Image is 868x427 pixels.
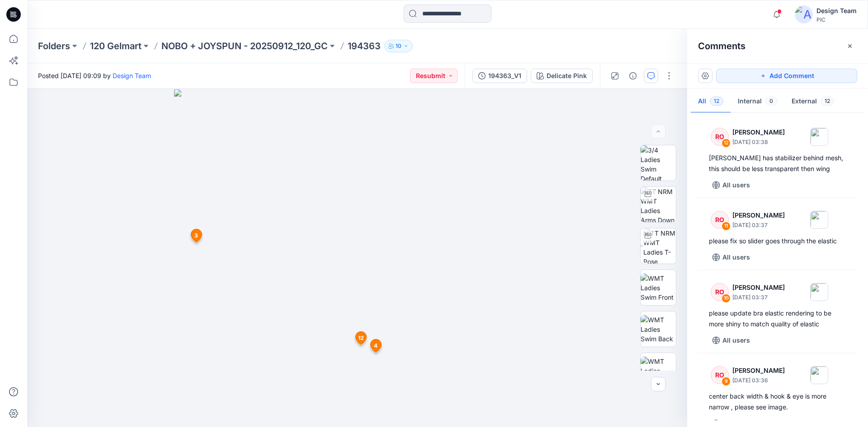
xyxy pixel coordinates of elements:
[709,250,754,265] button: All users
[174,89,540,427] img: eyJhbGciOiJIUzI1NiIsImtpZCI6IjAiLCJzbHQiOiJzZXMiLCJ0eXAiOiJKV1QifQ.eyJkYXRhIjp7InR5cGUiOiJzdG9yYW...
[38,40,70,52] a: Folders
[711,211,729,229] div: RO
[710,97,723,106] span: 12
[711,283,729,301] div: RO
[709,236,846,246] div: please fix so slider goes through the elastic
[821,97,834,106] span: 12
[711,128,729,146] div: RO
[732,293,785,302] p: [DATE] 03:37
[732,376,785,385] p: [DATE] 03:36
[722,222,731,231] div: 11
[709,391,846,413] div: center back width & hook & eye is more narrow , please see image.
[38,71,151,80] span: Posted [DATE] 09:09 by
[722,377,731,386] div: 9
[472,69,527,83] button: 194363_V1
[732,127,785,138] p: [PERSON_NAME]
[722,180,750,190] p: All users
[711,366,729,384] div: RO
[641,187,676,222] img: TT NRM WMT Ladies Arms Down
[731,90,784,113] button: Internal
[709,308,846,330] div: please update bra elastic rendering to be more shiny to match quality of elastic
[698,41,745,51] h2: Comments
[384,40,413,52] button: 10
[709,333,754,348] button: All users
[732,210,785,221] p: [PERSON_NAME]
[816,16,857,23] div: PIC
[161,40,328,52] a: NOBO + JOYSPUN - 20250912_120_GC
[732,365,785,376] p: [PERSON_NAME]
[641,145,676,181] img: 3/4 Ladies Swim Default
[784,90,841,113] button: External
[488,71,521,81] div: 194363_V1
[722,294,731,303] div: 10
[722,252,750,263] p: All users
[732,221,785,230] p: [DATE] 03:37
[531,69,593,83] button: Delicate Pink
[641,357,676,385] img: WMT Ladies Swim Left
[396,41,401,51] p: 10
[90,40,142,52] a: 120 Gelmart
[348,40,381,52] p: 194363
[643,228,676,264] img: TT NRM WMT Ladies T-Pose
[626,69,640,83] button: Details
[709,153,846,174] div: [PERSON_NAME] has stabilizer behind mesh, this should be less transparent then wing
[641,274,676,302] img: WMT Ladies Swim Front
[732,138,785,147] p: [DATE] 03:38
[547,71,587,81] div: Delicate Pink
[765,97,777,106] span: 0
[722,139,731,148] div: 12
[709,178,754,192] button: All users
[722,335,750,346] p: All users
[641,315,676,343] img: WMT Ladies Swim Back
[691,90,731,113] button: All
[716,69,857,83] button: Add Comment
[795,5,813,23] img: avatar
[732,282,785,293] p: [PERSON_NAME]
[113,72,151,79] a: Design Team
[816,5,857,16] div: Design Team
